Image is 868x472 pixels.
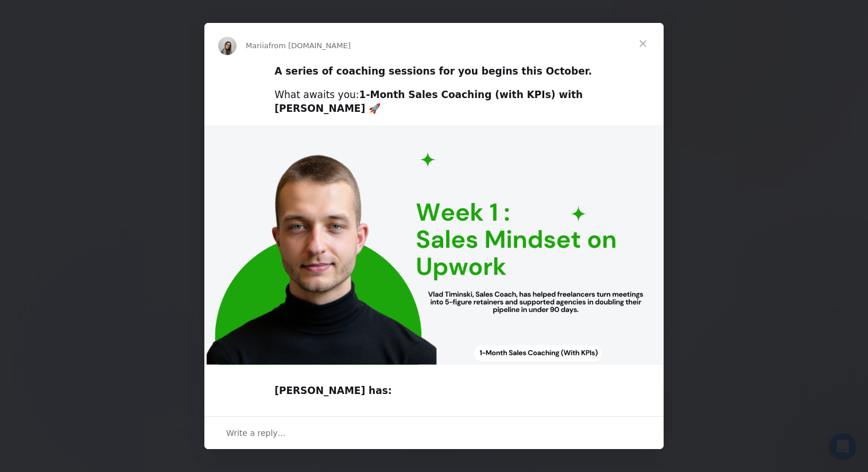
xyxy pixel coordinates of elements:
[204,416,664,449] div: Open conversation and reply
[274,385,392,396] b: [PERSON_NAME] has:
[274,89,583,114] b: 1-Month Sales Coaching (with KPIs) with [PERSON_NAME] 🚀
[218,37,237,55] img: Profile image for Mariia
[274,88,594,116] div: What awaits you:
[269,41,351,50] span: from [DOMAIN_NAME]
[622,23,664,64] span: Close
[246,41,269,50] span: Mariia
[226,426,286,440] span: Write a reply…
[274,65,592,77] b: A series of coaching sessions for you begins this October.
